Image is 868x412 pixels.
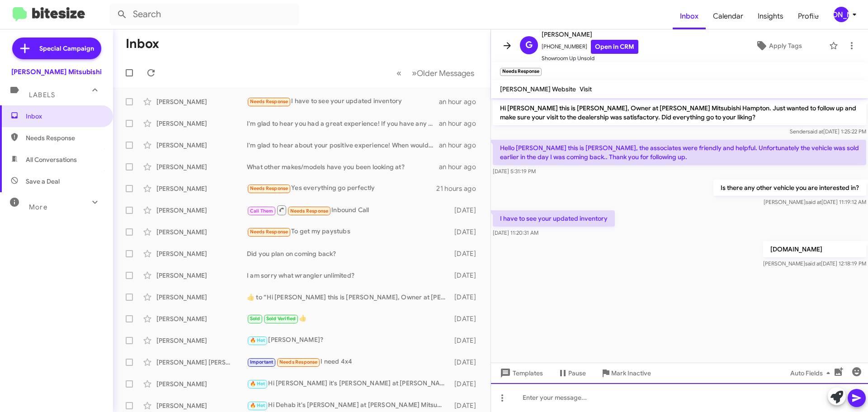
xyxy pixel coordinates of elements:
p: Is there any other vehicle you are interested in? [713,180,866,196]
span: [PERSON_NAME] [542,29,638,40]
span: said at [806,199,821,205]
div: an hour ago [439,119,483,128]
span: Visit [580,85,592,93]
span: [DATE] 5:31:19 PM [493,168,536,175]
div: [DATE] [450,358,483,367]
div: Hi [PERSON_NAME] it's [PERSON_NAME] at [PERSON_NAME] Mitsubishi Hampton. Our [DATE] Sales Event s... [247,379,450,389]
div: [DATE] [450,206,483,215]
div: 👍 [247,313,450,324]
div: [PERSON_NAME] [156,97,247,106]
div: Hi Dehab it's [PERSON_NAME] at [PERSON_NAME] Mitsubishi Hampton. Our [DATE] Sales Event starts no... [247,400,450,411]
span: Needs Response [279,359,318,365]
small: Needs Response [500,68,542,76]
p: Hi [PERSON_NAME] this is [PERSON_NAME], Owner at [PERSON_NAME] Mitsubishi Hampton. Just wanted to... [493,100,866,125]
div: [PERSON_NAME] [156,293,247,302]
span: Important [250,359,274,365]
span: 🔥 Hot [250,337,265,343]
span: Needs Response [26,133,103,142]
a: Special Campaign [12,38,101,59]
a: Profile [791,3,826,29]
button: Next [406,64,480,82]
span: Apply Tags [769,38,802,54]
span: More [29,203,47,211]
span: Templates [498,365,543,381]
div: I need 4x4 [247,357,450,367]
span: Showroom Up Unsold [542,54,638,63]
span: Call Them [250,208,274,214]
span: 🔥 Hot [250,381,265,387]
button: [PERSON_NAME] [826,7,858,22]
div: Yes everything go perfectly [247,183,436,194]
div: [DATE] [450,227,483,237]
span: « [396,67,401,79]
div: [PERSON_NAME] [156,249,247,258]
div: [PERSON_NAME] [156,314,247,323]
div: I am sorry what wrangler unlimited? [247,271,450,280]
div: I'm glad to hear about your positive experience! When would be a good time to follow up with you? [247,141,439,150]
nav: Page navigation example [392,64,480,82]
span: G [525,38,533,52]
span: Needs Response [250,229,288,235]
div: [DATE] [450,249,483,258]
span: Needs Response [290,208,329,214]
div: 21 hours ago [436,184,483,193]
div: [PERSON_NAME] [156,271,247,280]
div: [PERSON_NAME] [156,227,247,237]
span: Sold Verified [266,316,296,322]
button: Previous [391,64,407,82]
div: [PERSON_NAME] [156,162,247,171]
div: [PERSON_NAME] [PERSON_NAME] [156,358,247,367]
div: [PERSON_NAME] Mitsubishi [11,67,102,76]
p: [DOMAIN_NAME] [763,241,866,257]
a: Inbox [673,3,706,29]
div: I have to see your updated inventory [247,96,439,107]
div: [PERSON_NAME] [156,141,247,150]
span: Auto Fields [790,365,834,381]
span: [DATE] 11:20:31 AM [493,229,538,236]
span: [PERSON_NAME] [DATE] 12:18:19 PM [763,260,866,267]
div: [PERSON_NAME] [156,119,247,128]
button: Templates [491,365,550,381]
div: [PERSON_NAME] [156,379,247,388]
button: Mark Inactive [593,365,658,381]
span: Sender [DATE] 1:25:22 PM [790,128,866,135]
p: Hello [PERSON_NAME] this is [PERSON_NAME], the associates were friendly and helpful. Unfortunatel... [493,140,866,165]
div: Inbound Call [247,204,450,216]
h1: Inbox [126,37,159,51]
button: Apply Tags [732,38,825,54]
button: Pause [550,365,593,381]
span: [PERSON_NAME] [DATE] 11:19:12 AM [764,199,866,205]
div: To get my paystubs [247,227,450,237]
span: Older Messages [417,68,474,78]
div: [DATE] [450,379,483,388]
span: Calendar [706,3,750,29]
div: [PERSON_NAME] [156,184,247,193]
span: [PHONE_NUMBER] [542,40,638,54]
span: Needs Response [250,99,288,104]
div: [PERSON_NAME] [156,336,247,345]
div: [DATE] [450,271,483,280]
span: said at [805,260,821,267]
div: an hour ago [439,141,483,150]
span: All Conversations [26,155,77,164]
span: Pause [568,365,586,381]
div: [PERSON_NAME]? [247,335,450,346]
div: an hour ago [439,162,483,171]
div: What other makes/models have you been looking at? [247,162,439,171]
span: said at [807,128,823,135]
div: ​👍​ to “ Hi [PERSON_NAME] this is [PERSON_NAME], Owner at [PERSON_NAME] Mitsubishi Hampton. Just ... [247,293,450,302]
span: Special Campaign [39,44,94,53]
span: 🔥 Hot [250,403,265,408]
span: » [412,67,417,79]
span: Sold [250,316,260,322]
span: Inbox [26,112,103,121]
span: [PERSON_NAME] Website [500,85,576,93]
div: [PERSON_NAME] [834,7,849,22]
div: [PERSON_NAME] [156,206,247,215]
span: Labels [29,91,55,99]
div: I'm glad to hear you had a great experience! If you have any questions or need assistance in the ... [247,119,439,128]
span: Insights [750,3,791,29]
div: an hour ago [439,97,483,106]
